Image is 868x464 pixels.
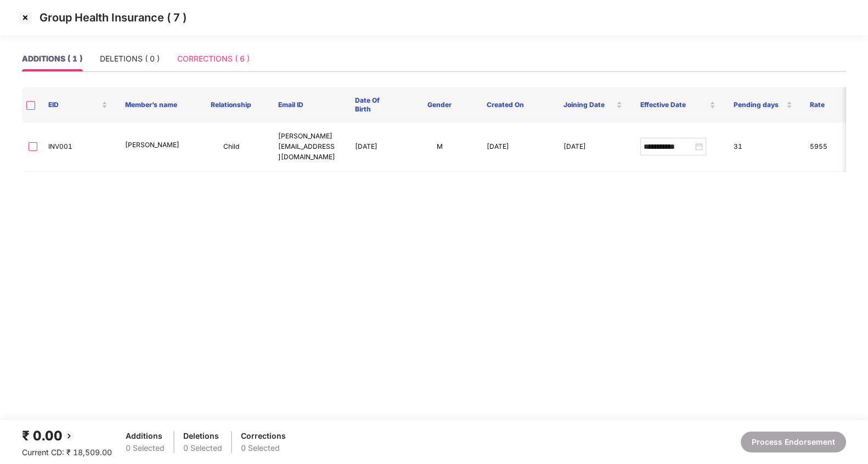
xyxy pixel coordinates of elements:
[640,100,707,109] span: Effective Date
[555,122,632,172] td: [DATE]
[125,140,184,150] p: [PERSON_NAME]
[346,122,401,172] td: [DATE]
[40,122,116,172] td: INV001
[241,430,286,442] div: Corrections
[401,122,478,172] td: M
[563,100,615,109] span: Joining Date
[22,426,112,446] div: ₹ 0.00
[126,430,165,442] div: Additions
[733,100,784,109] span: Pending days
[346,87,401,122] th: Date Of Birth
[183,442,222,454] div: 0 Selected
[126,442,165,454] div: 0 Selected
[183,430,222,442] div: Deletions
[241,442,286,454] div: 0 Selected
[555,87,632,122] th: Joining Date
[478,87,555,122] th: Created On
[40,87,116,122] th: EID
[22,53,82,65] div: ADDITIONS ( 1 )
[478,122,555,172] td: [DATE]
[48,100,99,109] span: EID
[193,87,270,122] th: Relationship
[631,87,724,122] th: Effective Date
[116,87,193,122] th: Member’s name
[741,432,846,452] button: Process Endorsement
[269,122,346,172] td: [PERSON_NAME][EMAIL_ADDRESS][DOMAIN_NAME]
[63,429,76,443] img: svg+xml;base64,PHN2ZyBpZD0iQmFjay0yMHgyMCIgeG1sbnM9Imh0dHA6Ly93d3cudzMub3JnLzIwMDAvc3ZnIiB3aWR0aD...
[22,448,112,457] span: Current CD: ₹ 18,509.00
[725,122,802,172] td: 31
[269,87,346,122] th: Email ID
[100,53,160,65] div: DELETIONS ( 0 )
[401,87,478,122] th: Gender
[193,122,270,172] td: Child
[40,11,187,24] p: Group Health Insurance ( 7 )
[177,53,250,65] div: CORRECTIONS ( 6 )
[724,87,801,122] th: Pending days
[16,9,34,26] img: svg+xml;base64,PHN2ZyBpZD0iQ3Jvc3MtMzJ4MzIiIHhtbG5zPSJodHRwOi8vd3d3LnczLm9yZy8yMDAwL3N2ZyIgd2lkdG...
